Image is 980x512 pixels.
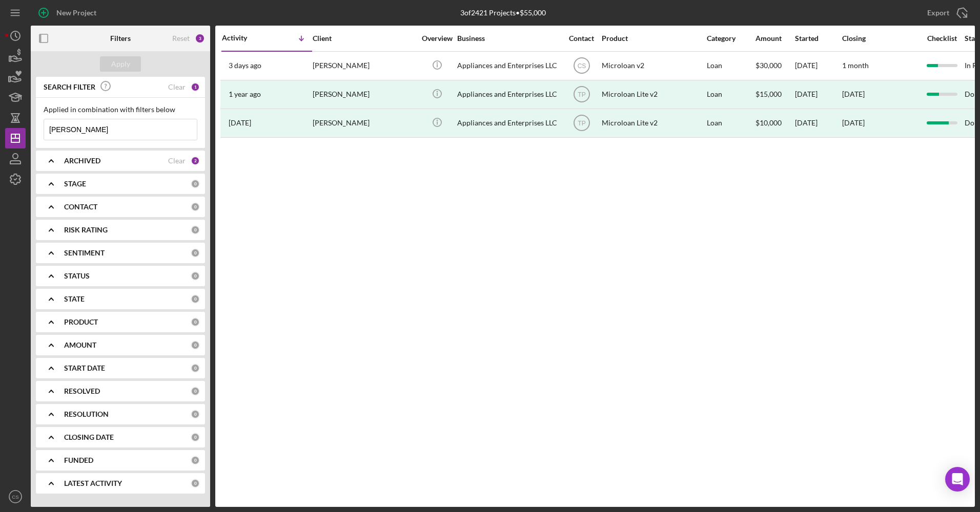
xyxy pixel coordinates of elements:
div: 0 [191,225,200,234]
button: Apply [100,56,141,72]
div: Reset [172,34,190,42]
div: Appliances and Enterprises LLC [457,52,560,79]
div: $10,000 [756,110,794,137]
time: 2023-11-28 21:27 [229,119,251,127]
div: [DATE] [795,110,841,137]
div: [PERSON_NAME] [313,52,415,79]
div: 3 of 2421 Projects • $55,000 [460,9,546,17]
div: Apply [111,56,130,72]
b: CONTACT [64,203,97,211]
div: Started [795,34,841,42]
div: Product [602,34,704,42]
div: Checklist [920,34,964,42]
b: SENTIMENT [64,249,105,257]
div: [DATE] [795,81,841,108]
div: [PERSON_NAME] [313,110,415,137]
div: Clear [168,83,186,91]
b: AMOUNT [64,341,96,349]
text: CS [577,62,586,70]
div: Overview [418,34,456,42]
time: 2024-07-09 18:01 [229,90,261,98]
div: Clear [168,157,186,165]
b: STATE [64,295,85,303]
b: START DATE [64,364,105,372]
button: New Project [31,3,107,23]
div: [DATE] [795,52,841,79]
div: Contact [562,34,601,42]
b: Filters [110,34,131,42]
div: [DATE] [842,90,865,98]
div: Loan [707,110,754,137]
text: TP [578,120,585,127]
div: Closing [842,34,919,42]
div: Amount [756,34,794,42]
b: PRODUCT [64,318,98,326]
b: RESOLVED [64,387,100,395]
div: 1 [191,82,200,92]
div: Export [927,3,949,23]
div: 0 [191,294,200,304]
div: Microloan Lite v2 [602,110,704,137]
b: FUNDED [64,456,93,464]
text: TP [578,91,585,98]
div: 0 [191,271,200,281]
div: 0 [191,433,200,442]
button: Export [917,3,975,23]
div: 0 [191,340,200,350]
b: SEARCH FILTER [44,83,95,91]
time: 1 month [842,61,869,70]
div: Open Intercom Messenger [945,467,970,492]
b: RESOLUTION [64,410,109,418]
div: Microloan Lite v2 [602,81,704,108]
time: 2025-08-22 21:32 [229,61,261,70]
div: 0 [191,456,200,465]
div: Loan [707,52,754,79]
b: ARCHIVED [64,157,100,165]
div: Appliances and Enterprises LLC [457,110,560,137]
button: CS [5,486,26,507]
div: Activity [222,34,267,42]
div: [PERSON_NAME] [313,81,415,108]
div: Client [313,34,415,42]
div: Applied in combination with filters below [44,105,197,114]
div: 0 [191,479,200,488]
b: STATUS [64,272,90,280]
div: Category [707,34,754,42]
div: 0 [191,179,200,188]
b: CLOSING DATE [64,433,114,441]
b: STAGE [64,180,86,188]
div: 0 [191,387,200,396]
div: 0 [191,202,200,211]
div: 0 [191,317,200,327]
div: 3 [195,33,205,44]
div: 0 [191,410,200,419]
div: $15,000 [756,81,794,108]
text: CS [12,494,18,500]
div: [DATE] [842,119,865,127]
div: 0 [191,248,200,258]
div: New Project [56,3,96,23]
div: 2 [191,156,200,165]
b: LATEST ACTIVITY [64,479,122,487]
div: Loan [707,81,754,108]
div: Business [457,34,560,42]
div: 0 [191,364,200,373]
div: $30,000 [756,52,794,79]
div: Appliances and Enterprises LLC [457,81,560,108]
div: Microloan v2 [602,52,704,79]
b: RISK RATING [64,226,108,234]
